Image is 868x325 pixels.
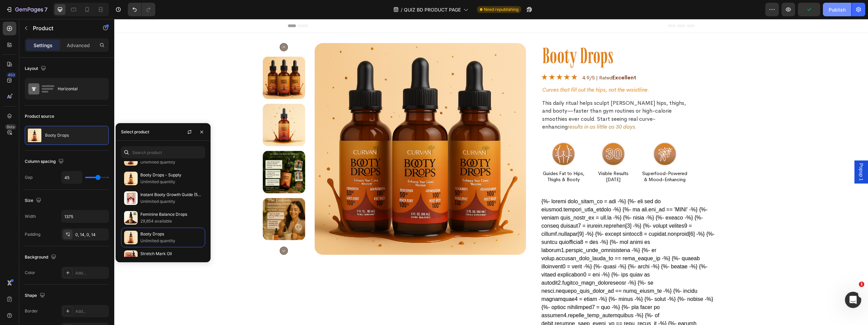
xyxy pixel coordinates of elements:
span: Popup 1 [744,144,750,162]
div: Add... [75,270,107,276]
p: 29,854 available [140,218,202,225]
p: Unlimited quantity [140,178,202,185]
p: Booty Drops [140,231,202,237]
p: Guides Fat to Hips, Thighs & Booty [428,151,471,164]
input: Auto [62,171,82,184]
strong: Excellent [498,55,522,62]
span: QUIZ BD PRODUCT PAGE [404,6,461,13]
div: Layout [25,64,47,73]
img: collections [124,172,138,185]
div: Horizontal [58,81,99,97]
span: 1 [859,282,864,287]
p: Booty Drops - Supply [140,172,202,178]
div: Width [25,213,36,219]
img: gempages_558533732923868264-6817d300-1078-4385-baa3-3ed5a6760de7.svg [438,123,461,147]
input: Auto [62,210,108,223]
div: Shape [25,291,46,300]
img: gempages_558533732923868264-68640fb4-4a15-487d-b2e3-4f6237a71b99.svg [539,123,562,147]
div: Publish [829,6,846,13]
div: Product source [25,113,54,119]
p: Unlimited quantity [140,237,202,244]
p: Feminine Balance Drops [140,211,202,218]
div: Select product [121,129,149,135]
div: Add... [75,308,107,314]
p: Curves that fill out the hips, not the waistline. [428,67,605,75]
p: Instant Booty Growth Guide (59$ Value) [140,191,202,198]
h1: Booty Drops [427,27,605,51]
img: collections [124,191,138,205]
button: Carousel Back Arrow [165,24,174,32]
button: Carousel Next Arrow [165,228,174,236]
p: 4.9/5 | Rated [468,56,522,62]
img: gempages_558533732923868264-f52f3f56-e41c-4545-b88f-4f2639f5c54c.svg [488,123,511,147]
p: Superfood-Powered & Mood-Enhancing [528,151,574,164]
p: Unlimited quantity [140,198,202,205]
div: Undo/Redo [128,3,155,16]
p: 7 [44,5,47,14]
div: 450 [6,72,16,78]
div: Beta [5,124,16,130]
iframe: Design area [114,19,868,325]
button: 7 [3,3,51,16]
div: Background [25,253,58,262]
div: Column spacing [25,157,65,166]
div: Size [25,196,43,205]
input: Search in Settings & Advanced [121,146,205,158]
img: collections [124,250,138,264]
p: Settings [34,42,53,49]
img: collections [124,211,138,225]
p: Stretch Mark Oil [140,250,202,257]
div: Gap [25,174,33,180]
div: Padding [25,231,40,237]
p: Advanced [67,42,90,49]
p: Product [33,24,91,32]
div: Color [25,270,35,276]
span: / [401,6,402,13]
button: Publish [823,3,851,16]
iframe: Intercom live chat [845,292,861,308]
img: collections [124,231,138,244]
div: 0, 14, 0, 14 [75,232,107,238]
p: This daily ritual helps sculpt [PERSON_NAME] hips, thighs, and booty—faster than gym routines or ... [428,80,581,112]
p: Booty Drops [45,133,69,138]
img: product feature img [28,129,41,142]
p: Visible Results [DATE] [483,151,515,164]
div: Border [25,308,38,314]
i: results in as little as 30 days. [453,104,522,111]
p: Unlimited quantity [140,159,202,166]
span: Need republishing [484,6,518,13]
